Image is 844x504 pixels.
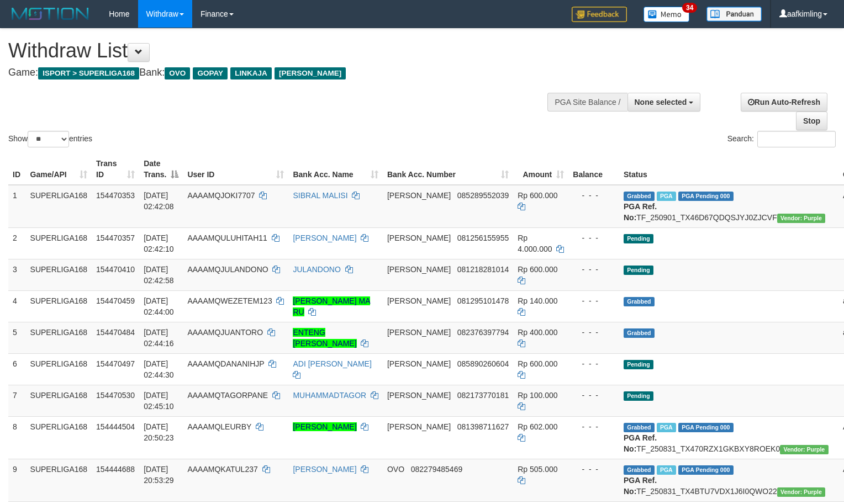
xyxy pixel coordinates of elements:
[706,7,762,22] img: panduan.png
[678,465,734,475] span: PGA Pending
[144,191,174,211] span: [DATE] 02:42:08
[727,131,836,147] label: Search:
[8,185,26,228] td: 1
[288,153,383,185] th: Bank Acc. Name: activate to sort column ascending
[624,391,653,401] span: Pending
[518,391,557,400] span: Rp 100.000
[387,359,451,368] span: [PERSON_NAME]
[624,266,653,275] span: Pending
[26,185,92,228] td: SUPERLIGA168
[96,422,135,431] span: 154444504
[26,459,92,501] td: SUPERLIGA168
[8,290,26,322] td: 4
[777,487,825,497] span: Vendor URL: https://trx4.1velocity.biz
[187,359,264,368] span: AAAAMQDANANIHJP
[619,153,838,185] th: Status
[187,296,272,305] span: AAAAMQWEZETEM123
[383,153,513,185] th: Bank Acc. Number: activate to sort column ascending
[411,465,462,474] span: Copy 082279485469 to clipboard
[619,459,838,501] td: TF_250831_TX4BTU7VDX1J6I0QWO22
[144,234,174,253] span: [DATE] 02:42:10
[457,422,509,431] span: Copy 081398711627 to clipboard
[387,328,451,337] span: [PERSON_NAME]
[624,192,655,201] span: Grabbed
[187,234,267,242] span: AAAAMQULUHITAH11
[144,422,174,442] span: [DATE] 20:50:23
[518,422,557,431] span: Rp 602.000
[635,98,687,107] span: None selected
[757,131,836,147] input: Search:
[144,296,174,316] span: [DATE] 02:44:00
[457,296,509,305] span: Copy 081295101478 to clipboard
[96,391,135,400] span: 154470530
[144,465,174,485] span: [DATE] 20:53:29
[144,359,174,379] span: [DATE] 02:44:30
[387,391,451,400] span: [PERSON_NAME]
[547,93,627,112] div: PGA Site Balance /
[8,6,92,22] img: MOTION_logo.png
[682,3,697,13] span: 34
[518,328,557,337] span: Rp 400.000
[624,360,653,369] span: Pending
[8,353,26,385] td: 6
[518,296,557,305] span: Rp 140.000
[8,40,552,62] h1: Withdraw List
[293,296,370,316] a: [PERSON_NAME] MA RU
[293,465,356,474] a: [PERSON_NAME]
[8,67,552,78] h4: Game: Bank:
[572,7,627,22] img: Feedback.jpg
[187,328,263,337] span: AAAAMQJUANTORO
[619,185,838,228] td: TF_250901_TX46D67QDQSJYJ0ZJCVF
[293,359,371,368] a: ADI [PERSON_NAME]
[96,296,135,305] span: 154470459
[139,153,183,185] th: Date Trans.: activate to sort column descending
[387,191,451,200] span: [PERSON_NAME]
[28,131,69,147] select: Showentries
[796,112,827,130] a: Stop
[780,445,828,454] span: Vendor URL: https://trx4.1velocity.biz
[627,93,701,112] button: None selected
[187,265,268,274] span: AAAAMQJULANDONO
[624,328,655,338] span: Grabbed
[624,433,657,453] b: PGA Ref. No:
[657,423,676,432] span: Marked by aafounsreynich
[624,234,653,243] span: Pending
[293,191,347,200] a: SIBRAL MALISI
[518,465,557,474] span: Rp 505.000
[518,359,557,368] span: Rp 600.000
[741,93,827,112] a: Run Auto-Refresh
[624,423,655,432] span: Grabbed
[573,232,615,243] div: - - -
[230,67,272,79] span: LINKAJA
[518,265,557,274] span: Rp 600.000
[293,391,366,400] a: MUHAMMADTAGOR
[187,422,251,431] span: AAAAMQLEURBY
[96,265,135,274] span: 154470410
[573,464,615,475] div: - - -
[193,67,228,79] span: GOPAY
[144,391,174,411] span: [DATE] 02:45:10
[457,359,509,368] span: Copy 085890260604 to clipboard
[8,153,26,185] th: ID
[187,465,257,474] span: AAAAMQKATUL237
[187,391,268,400] span: AAAAMQTAGORPANE
[26,259,92,290] td: SUPERLIGA168
[8,259,26,290] td: 3
[619,416,838,459] td: TF_250831_TX470RZX1GKBXY8ROEK0
[457,191,509,200] span: Copy 085289552039 to clipboard
[8,416,26,459] td: 8
[457,391,509,400] span: Copy 082173770181 to clipboard
[92,153,139,185] th: Trans ID: activate to sort column ascending
[8,322,26,353] td: 5
[457,234,509,242] span: Copy 081256155955 to clipboard
[573,264,615,275] div: - - -
[26,227,92,259] td: SUPERLIGA168
[26,353,92,385] td: SUPERLIGA168
[513,153,568,185] th: Amount: activate to sort column ascending
[387,422,451,431] span: [PERSON_NAME]
[624,297,655,306] span: Grabbed
[293,265,340,274] a: JULANDONO
[293,234,356,242] a: [PERSON_NAME]
[573,358,615,369] div: - - -
[387,296,451,305] span: [PERSON_NAME]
